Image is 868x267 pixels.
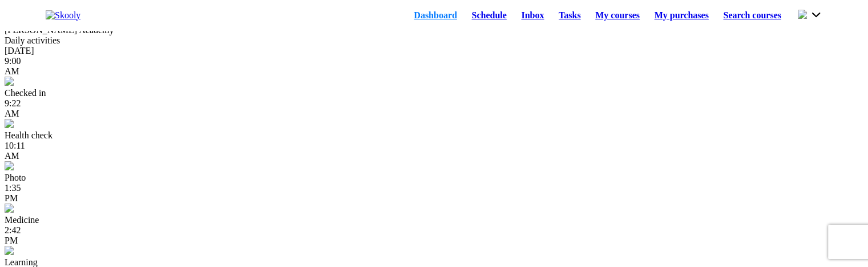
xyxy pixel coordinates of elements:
div: 9:00 [5,56,863,77]
div: Photo [5,173,863,183]
div: 9:22 [5,98,863,119]
div: [DATE] [5,46,863,56]
div: Medicine [5,215,863,225]
a: My courses [588,7,647,23]
div: 2:42 [5,225,863,246]
a: Schedule [465,7,514,23]
div: Checked in [5,88,863,98]
div: Health check [5,130,863,141]
a: Inbox [514,7,552,23]
img: checkin.jpg [5,77,14,86]
a: My purchases [647,7,716,23]
div: AM [5,66,863,77]
a: Dashboard [406,7,464,23]
img: learning.jpg [5,246,14,255]
img: Skooly [46,10,80,21]
img: medicine.jpg [5,204,14,213]
div: AM [5,151,863,161]
div: AM [5,109,863,119]
img: temperature.jpg [5,119,14,128]
div: PM [5,193,863,204]
div: 1:35 [5,183,863,204]
div: 10:11 [5,141,863,161]
a: Tasks [551,7,588,23]
span: Daily activities [5,35,60,45]
img: photo.jpg [5,161,14,170]
div: PM [5,236,863,246]
a: Search courses [716,7,789,23]
button: chevron down outline [798,9,822,21]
